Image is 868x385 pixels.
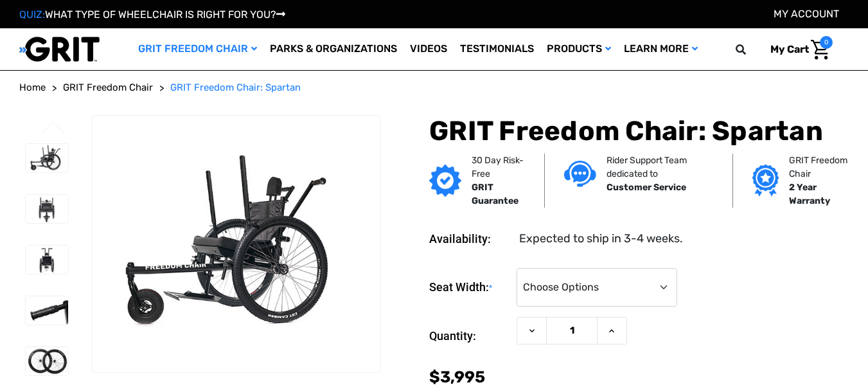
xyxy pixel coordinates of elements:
[472,182,518,206] strong: GRIT Guarantee
[519,230,683,247] dd: Expected to ship in 3-4 weeks.
[789,154,853,181] p: GRIT Freedom Chair
[429,165,461,197] img: GRIT Guarantee
[540,28,617,70] a: Products
[19,80,849,95] nav: Breadcrumb
[170,82,301,93] span: GRIT Freedom Chair: Spartan
[607,154,713,181] p: Rider Support Team dedicated to
[19,82,46,93] span: Home
[472,154,525,181] p: 30 Day Risk-Free
[789,182,830,206] strong: 2 Year Warranty
[26,195,68,223] img: GRIT Freedom Chair: Spartan
[429,115,849,147] h1: GRIT Freedom Chair: Spartan
[26,246,68,274] img: GRIT Freedom Chair: Spartan
[429,230,510,247] dt: Availability:
[132,28,263,70] a: GRIT Freedom Chair
[454,28,540,70] a: Testimonials
[19,80,46,95] a: Home
[811,40,829,60] img: Cart
[19,8,285,21] a: QUIZ:WHAT TYPE OF WHEELCHAIR IS RIGHT FOR YOU?
[741,36,761,63] input: Search
[564,161,596,187] img: Customer service
[607,182,686,193] strong: Customer Service
[820,36,833,49] span: 0
[752,165,779,197] img: Grit freedom
[93,147,380,339] img: GRIT Freedom Chair: Spartan
[774,8,839,20] a: Account
[26,144,68,172] img: GRIT Freedom Chair: Spartan
[429,268,510,307] label: Seat Width:
[770,43,809,55] span: My Cart
[63,80,153,95] a: GRIT Freedom Chair
[26,347,68,375] img: GRIT Freedom Chair: Spartan
[19,36,100,62] img: GRIT All-Terrain Wheelchair and Mobility Equipment
[263,28,403,70] a: Parks & Organizations
[170,80,301,95] a: GRIT Freedom Chair: Spartan
[403,28,454,70] a: Videos
[429,317,510,355] label: Quantity:
[40,121,67,136] button: Go to slide 4 of 4
[19,8,45,21] span: QUIZ:
[761,36,833,63] a: Cart with 0 items
[617,28,704,70] a: Learn More
[26,296,68,325] img: GRIT Freedom Chair: Spartan
[63,82,153,93] span: GRIT Freedom Chair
